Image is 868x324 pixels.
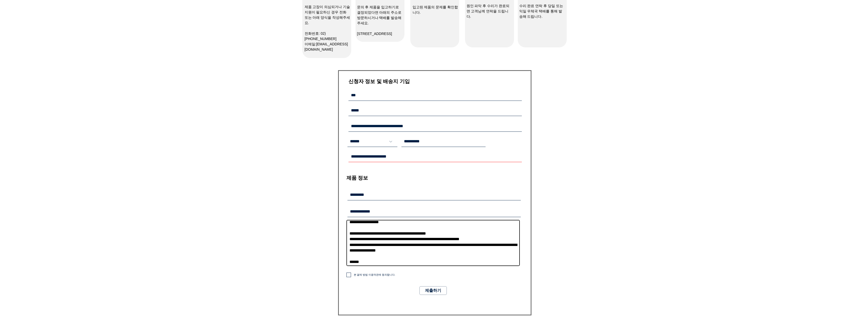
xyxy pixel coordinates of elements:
[305,5,350,25] span: 제품 고장이 의심되거나 기술지원이 필요하신 경우 전화 또는 아래 양식을 작성해주세요.
[467,4,510,18] span: 원인 파악 후 수리가 완료되면 고객님께 연락을 드립니다.
[348,79,410,84] span: ​신청자 정보 및 배송지 기입
[305,42,348,51] span: ​이메일:
[519,4,563,18] span: 수리 완료 연락 후 당일 또는 익일 우체국 택배를 통해 발송해 드립니다.
[346,175,368,181] span: ​제품 정보
[425,288,441,293] span: 제출하기
[413,5,458,14] span: 입고된 제품의 문제를 확인합니다.
[354,273,395,276] span: 본 결제 방법 이용약관에 동의합니다.
[305,31,337,41] span: 전화번호: 02)[PHONE_NUMBER]
[305,42,348,51] a: [EMAIL_ADDRESS][DOMAIN_NAME]
[357,32,392,36] span: [STREET_ADDRESS]
[357,5,402,25] span: ​문의 후 제품을 입고하기로 결정되었다면 아래의 주소로 방문하시거나 택배를 발송해주세요.
[419,286,447,295] button: 제출하기
[774,164,868,324] iframe: Wix Chat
